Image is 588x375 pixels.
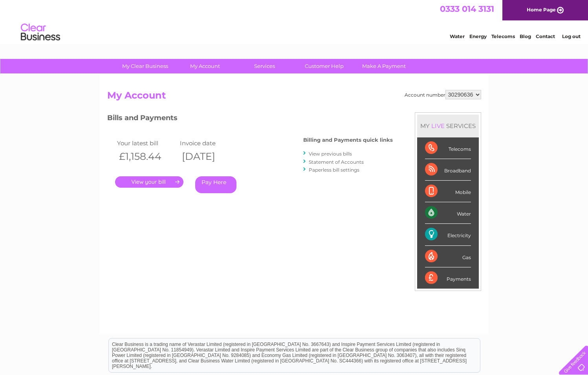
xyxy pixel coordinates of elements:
[520,33,531,39] a: Blog
[425,202,471,224] div: Water
[469,33,487,39] a: Energy
[178,148,241,165] th: [DATE]
[115,176,183,188] a: .
[450,33,465,39] a: Water
[309,159,364,165] a: Statement of Accounts
[425,137,471,159] div: Telecoms
[562,33,581,39] a: Log out
[425,267,471,289] div: Payments
[115,138,178,148] td: Your latest bill
[491,33,515,39] a: Telecoms
[292,59,357,73] a: Customer Help
[425,181,471,202] div: Mobile
[417,115,479,137] div: MY SERVICES
[178,138,241,148] td: Invoice date
[425,246,471,267] div: Gas
[113,59,178,73] a: My Clear Business
[109,4,480,38] div: Clear Business is a trading name of Verastar Limited (registered in [GEOGRAPHIC_DATA] No. 3667643...
[425,159,471,181] div: Broadband
[20,20,60,44] img: logo.png
[309,167,359,173] a: Paperless bill settings
[107,112,393,126] h3: Bills and Payments
[172,59,237,73] a: My Account
[107,90,481,105] h2: My Account
[405,90,481,99] div: Account number
[440,4,494,14] a: 0333 014 3131
[425,224,471,245] div: Electricity
[309,151,352,157] a: View previous bills
[115,148,178,165] th: £1,158.44
[303,137,393,143] h4: Billing and Payments quick links
[352,59,416,73] a: Make A Payment
[536,33,555,39] a: Contact
[232,59,297,73] a: Services
[195,176,236,193] a: Pay Here
[430,122,446,130] div: LIVE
